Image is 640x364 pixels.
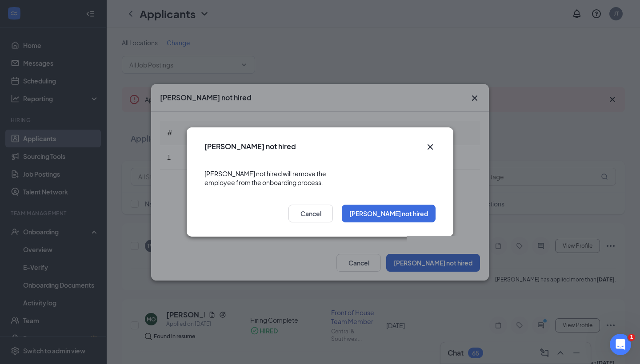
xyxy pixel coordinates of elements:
[425,142,436,152] button: Close
[628,334,635,341] span: 1
[610,334,631,355] iframe: Intercom live chat
[342,205,436,222] button: [PERSON_NAME] not hired
[288,205,333,222] button: Cancel
[204,160,436,196] div: [PERSON_NAME] not hired will remove the employee from the onboarding process.
[204,142,296,151] h3: [PERSON_NAME] not hired
[425,142,436,152] svg: Cross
